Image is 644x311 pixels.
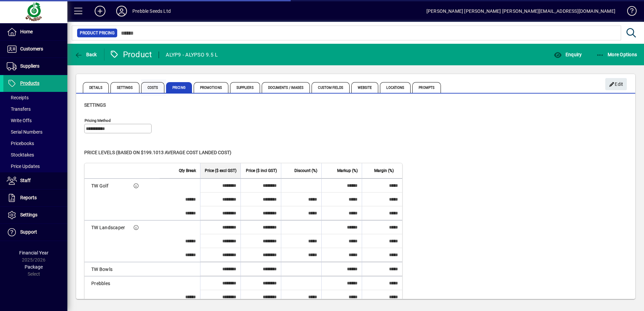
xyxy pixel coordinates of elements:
span: Receipts [7,95,29,100]
app-page-header-button: Back [67,48,104,61]
button: More Options [594,48,639,61]
span: Product Pricing [80,30,115,36]
span: Financial Year [19,250,49,255]
span: Edit [609,79,623,90]
span: Settings [20,212,37,217]
span: Locations [380,82,411,93]
a: Serial Numbers [3,126,67,138]
span: Price ($ incl GST) [246,167,277,174]
span: Price Updates [7,164,40,169]
span: Qty Break [179,167,196,174]
td: Prebbles [85,276,129,290]
a: Suppliers [3,58,67,75]
button: Add [89,5,111,17]
span: Price levels (based on $199.1013 Average cost landed cost) [84,150,231,155]
span: Pricing [166,82,192,93]
a: Reports [3,189,67,206]
td: TW Bowls [85,262,129,276]
span: Discount (%) [294,167,317,174]
span: Details [83,82,109,93]
button: Enquiry [552,48,583,61]
a: Customers [3,41,67,58]
a: Stocktakes [3,149,67,161]
a: Home [3,24,67,40]
span: Suppliers [20,63,39,69]
span: Markup (%) [337,167,358,174]
a: Transfers [3,103,67,115]
div: Prebble Seeds Ltd [132,6,171,16]
mat-label: Pricing method [85,118,111,123]
a: Pricebooks [3,138,67,149]
span: Enquiry [554,52,582,57]
span: Serial Numbers [7,129,42,135]
span: Transfers [7,106,31,112]
span: Documents / Images [262,82,310,93]
a: Knowledge Base [622,1,636,23]
a: Settings [3,207,67,223]
span: Custom Fields [312,82,349,93]
span: Home [20,29,33,34]
span: Back [74,52,97,57]
span: Customers [20,46,43,51]
span: Promotions [194,82,228,93]
a: Receipts [3,92,67,103]
a: Support [3,224,67,241]
span: Suppliers [230,82,260,93]
span: Website [351,82,379,93]
span: Products [20,80,39,86]
span: Prompts [412,82,441,93]
a: Staff [3,172,67,189]
span: Stocktakes [7,152,34,158]
span: Costs [141,82,165,93]
button: Edit [605,78,627,90]
span: Write Offs [7,118,32,123]
span: Settings [110,82,139,93]
td: TW Golf [85,178,129,193]
div: Product [109,49,152,60]
td: TW Landscaper [85,220,129,234]
span: Staff [20,178,31,183]
button: Back [73,48,99,61]
button: Profile [111,5,132,17]
span: Pricebooks [7,141,34,146]
a: Write Offs [3,115,67,126]
span: Price ($ excl GST) [205,167,236,174]
span: Reports [20,195,37,200]
div: ALYP9 - ALYPSO 9.5 L [166,49,218,60]
span: Support [20,229,37,235]
a: Price Updates [3,161,67,172]
div: [PERSON_NAME] [PERSON_NAME] [PERSON_NAME][EMAIL_ADDRESS][DOMAIN_NAME] [426,6,615,16]
span: Margin (%) [374,167,394,174]
span: More Options [596,52,637,57]
span: Settings [84,102,106,108]
span: Package [25,264,43,270]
